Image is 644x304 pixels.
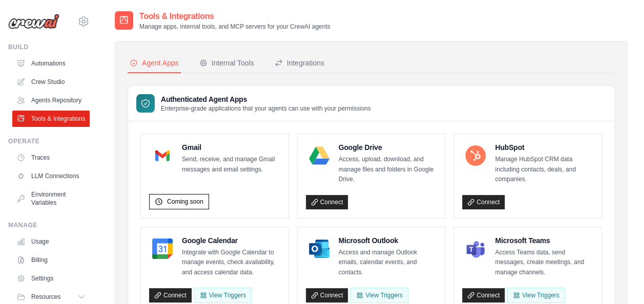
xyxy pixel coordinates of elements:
[339,248,437,278] p: Access and manage Outlook emails, calendar events, and contacts.
[12,233,90,250] a: Usage
[12,270,90,287] a: Settings
[139,23,330,31] p: Manage apps, internal tools, and MCP servers for your CrewAI agents
[152,145,173,166] img: Gmail Logo
[507,288,565,303] : View Triggers
[495,142,593,153] h4: HubSpot
[161,94,371,104] h3: Authenticated Agent Apps
[495,155,593,185] p: Manage HubSpot CRM data including contacts, deals, and companies.
[139,10,330,23] h2: Tools & Integrations
[306,195,348,209] a: Connect
[309,238,329,259] img: Microsoft Outlook Logo
[12,55,90,72] a: Automations
[182,235,280,246] h4: Google Calendar
[8,221,90,229] div: Manage
[8,14,59,29] img: Logo
[197,54,256,73] button: Internal Tools
[182,155,280,175] p: Send, receive, and manage Gmail messages and email settings.
[149,288,192,302] a: Connect
[495,248,593,278] p: Access Teams data, send messages, create meetings, and manage channels.
[8,137,90,145] div: Operate
[12,74,90,90] a: Crew Studio
[182,142,280,153] h4: Gmail
[306,288,348,302] a: Connect
[130,58,179,68] div: Agent Apps
[31,293,60,301] span: Resources
[167,198,203,206] span: Coming soon
[462,195,505,209] a: Connect
[12,252,90,268] a: Billing
[12,149,90,166] a: Traces
[12,111,90,127] a: Tools & Integrations
[182,248,280,278] p: Integrate with Google Calendar to manage events, check availability, and access calendar data.
[273,54,326,73] button: Integrations
[495,235,593,246] h4: Microsoft Teams
[275,58,324,68] div: Integrations
[199,58,254,68] div: Internal Tools
[12,186,90,211] a: Environment Variables
[339,155,437,185] p: Access, upload, download, and manage files and folders in Google Drive.
[152,238,173,259] img: Google Calendar Logo
[339,235,437,246] h4: Microsoft Outlook
[465,238,486,259] img: Microsoft Teams Logo
[12,92,90,108] a: Agents Repository
[309,145,329,166] img: Google Drive Logo
[12,168,90,184] a: LLM Connections
[8,43,90,51] div: Build
[350,288,408,303] : View Triggers
[128,54,181,73] button: Agent Apps
[161,104,371,113] p: Enterprise-grade applications that your agents can use with your permissions
[462,288,505,302] a: Connect
[339,142,437,153] h4: Google Drive
[465,145,486,166] img: HubSpot Logo
[194,288,252,303] button: View Triggers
